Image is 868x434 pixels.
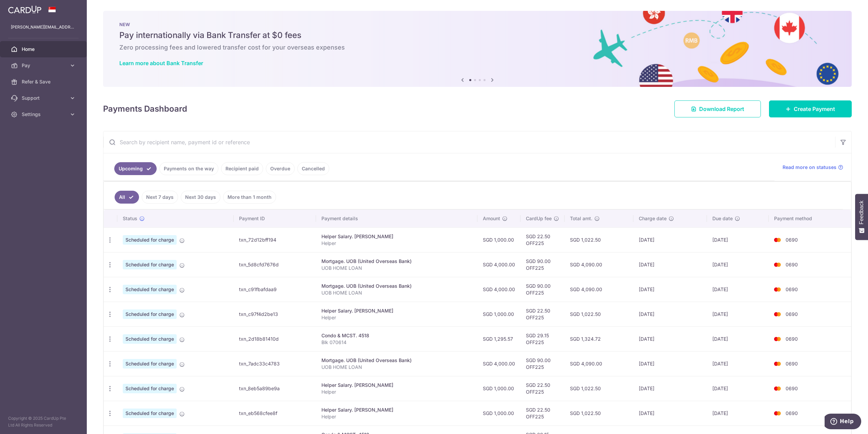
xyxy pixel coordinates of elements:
img: Bank Card [771,236,784,244]
span: Scheduled for charge [123,409,177,418]
td: SGD 1,022.50 [565,401,633,426]
th: Payment method [769,210,851,227]
p: Blk 070614 [321,339,472,346]
span: CardUp fee [526,215,552,222]
td: SGD 90.00 OFF225 [520,351,565,376]
div: Helper Salary. [PERSON_NAME] [321,407,472,413]
span: 0690 [786,410,798,416]
td: SGD 4,090.00 [565,277,633,302]
td: SGD 22.50 OFF225 [520,227,565,252]
td: SGD 1,295.57 [477,326,520,351]
span: Amount [483,215,500,222]
p: [PERSON_NAME][EMAIL_ADDRESS][DOMAIN_NAME] [11,24,76,31]
div: Helper Salary. [PERSON_NAME] [321,382,472,389]
a: More than 1 month [223,191,276,204]
span: 0690 [786,385,798,391]
span: Support [22,95,66,101]
p: Helper [321,240,472,247]
td: SGD 1,000.00 [477,401,520,426]
td: [DATE] [707,401,769,426]
span: Status [123,215,137,222]
a: Download Report [674,100,761,117]
td: [DATE] [707,326,769,351]
td: txn_8eb5a89be9a [234,376,316,401]
button: Feedback - Show survey [855,194,868,240]
span: Refer & Save [22,78,66,85]
div: Mortgage. UOB (United Overseas Bank) [321,283,472,289]
iframe: Opens a widget where you can find more information [825,414,861,431]
span: Scheduled for charge [123,384,177,393]
td: [DATE] [707,277,769,302]
td: [DATE] [633,302,707,326]
td: SGD 29.15 OFF225 [520,326,565,351]
td: [DATE] [633,401,707,426]
td: SGD 22.50 OFF225 [520,376,565,401]
a: Payments on the way [159,162,218,175]
span: 0690 [786,336,798,342]
a: Upcoming [114,162,157,175]
td: txn_eb568cfee8f [234,401,316,426]
td: txn_c97f4d2be13 [234,302,316,326]
p: Helper [321,389,472,395]
td: SGD 1,000.00 [477,302,520,326]
div: Condo & MCST. 4518 [321,332,472,339]
span: Total amt. [570,215,592,222]
p: Helper [321,413,472,420]
span: Feedback [859,201,865,224]
span: 0690 [786,237,798,243]
td: txn_7adc33c4783 [234,351,316,376]
span: Scheduled for charge [123,309,177,319]
a: Cancelled [297,162,329,175]
span: Read more on statuses [783,164,836,171]
input: Search by recipient name, payment id or reference [103,131,835,153]
td: SGD 4,090.00 [565,351,633,376]
span: Pay [22,62,66,69]
td: SGD 1,324.72 [565,326,633,351]
span: Scheduled for charge [123,260,177,269]
td: [DATE] [707,302,769,326]
td: SGD 4,000.00 [477,252,520,277]
p: NEW [119,22,835,27]
img: Bank Card [771,335,784,343]
div: Mortgage. UOB (United Overseas Bank) [321,258,472,265]
td: txn_2d18b81410d [234,326,316,351]
td: SGD 22.50 OFF225 [520,302,565,326]
a: Next 30 days [181,191,220,204]
td: [DATE] [633,277,707,302]
span: 0690 [786,286,798,292]
td: [DATE] [707,252,769,277]
span: Scheduled for charge [123,359,177,369]
td: SGD 90.00 OFF225 [520,252,565,277]
td: SGD 1,000.00 [477,227,520,252]
h5: Pay internationally via Bank Transfer at $0 fees [119,30,835,41]
div: Helper Salary. [PERSON_NAME] [321,233,472,240]
p: Helper [321,314,472,321]
span: Settings [22,111,66,118]
span: Scheduled for charge [123,285,177,294]
a: Create Payment [769,100,852,117]
div: Helper Salary. [PERSON_NAME] [321,307,472,314]
img: Bank Card [771,285,784,294]
div: Mortgage. UOB (United Overseas Bank) [321,357,472,364]
span: Scheduled for charge [123,334,177,344]
td: [DATE] [633,326,707,351]
span: 0690 [786,311,798,317]
td: [DATE] [633,351,707,376]
img: Bank Card [771,360,784,368]
a: Read more on statuses [783,164,843,171]
span: Scheduled for charge [123,235,177,245]
td: SGD 4,090.00 [565,252,633,277]
a: Learn more about Bank Transfer [119,60,203,67]
img: Bank Card [771,261,784,269]
a: All [115,191,139,204]
p: UOB HOME LOAN [321,364,472,371]
h4: Payments Dashboard [103,103,187,115]
img: Bank Card [771,409,784,417]
td: [DATE] [707,376,769,401]
span: Due date [712,215,733,222]
img: Bank Card [771,384,784,393]
span: 0690 [786,262,798,267]
p: UOB HOME LOAN [321,289,472,296]
a: Recipient paid [221,162,263,175]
